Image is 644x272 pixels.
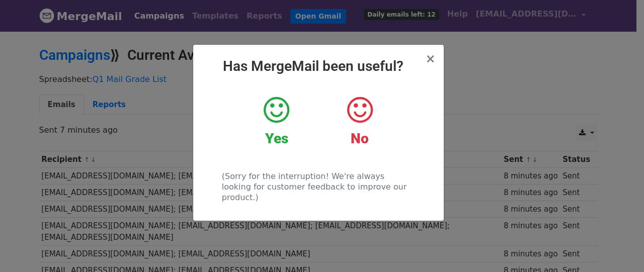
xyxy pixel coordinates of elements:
span: × [425,52,435,66]
strong: Yes [265,130,288,147]
button: Close [425,53,435,65]
iframe: Chat Widget [594,224,644,272]
p: (Sorry for the interruption! We're always looking for customer feedback to improve our product.) [222,171,415,203]
strong: No [351,130,369,147]
a: Yes [243,95,310,147]
a: No [326,95,393,147]
h2: Has MergeMail been useful? [201,58,436,75]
